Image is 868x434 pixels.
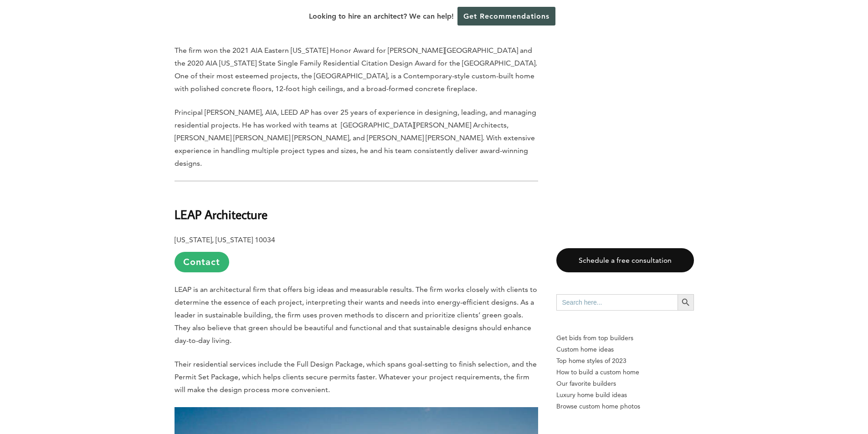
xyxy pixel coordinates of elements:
[556,344,694,355] a: Custom home ideas
[175,235,275,244] b: [US_STATE], [US_STATE] 10034
[556,248,694,272] a: Schedule a free consultation
[556,367,694,378] a: How to build a custom home
[175,252,229,272] a: Contact
[556,294,678,311] input: Search here...
[556,355,694,367] a: Top home styles of 2023
[556,389,694,401] a: Luxury home build ideas
[556,332,694,344] p: Get bids from top builders
[175,206,267,222] b: LEAP Architecture
[681,297,691,307] svg: Search
[556,378,694,389] a: Our favorite builders
[175,285,537,345] span: LEAP is an architectural firm that offers big ideas and measurable results. The firm works closel...
[556,401,694,412] a: Browse custom home photos
[457,7,555,26] a: Get Recommendations
[175,108,536,168] span: Principal [PERSON_NAME], AIA, LEED AP has over 25 years of experience in designing, leading, and ...
[175,46,537,93] span: The firm won the 2021 AIA Eastern [US_STATE] Honor Award for [PERSON_NAME][GEOGRAPHIC_DATA] and t...
[175,360,537,394] span: Their residential services include the Full Design Package, which spans goal-setting to finish se...
[693,368,857,423] iframe: Drift Widget Chat Controller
